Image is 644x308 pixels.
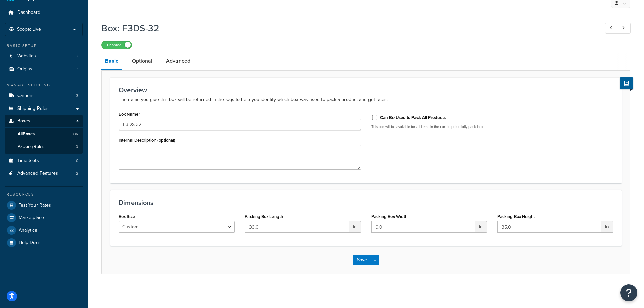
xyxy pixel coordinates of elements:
[5,167,83,180] a: Advanced Features2
[119,138,175,143] label: Internal Description (optional)
[371,124,614,129] p: This box will be available for all items in the cart to potentially pack into
[17,93,34,99] span: Carriers
[245,214,283,219] label: Packing Box Length
[5,43,83,49] div: Basic Setup
[5,199,83,211] a: Test Your Rates
[5,155,83,167] a: Time Slots0
[5,155,83,167] li: Time Slots
[73,131,78,137] span: 86
[17,27,41,32] span: Scope: Live
[5,192,83,197] div: Resources
[76,171,78,176] span: 2
[5,90,83,102] a: Carriers3
[17,66,32,72] span: Origins
[119,96,613,104] p: The name you give this box will be returned in the logs to help you identify which box was used t...
[353,255,371,265] button: Save
[5,50,83,63] a: Websites2
[5,167,83,180] li: Advanced Features
[18,144,44,150] span: Packing Rules
[620,284,637,301] button: Open Resource Center
[17,118,30,124] span: Boxes
[19,228,37,233] span: Analytics
[620,77,633,89] button: Show Help Docs
[119,199,613,206] h3: Dimensions
[5,90,83,102] li: Carriers
[76,53,78,59] span: 2
[77,66,78,72] span: 1
[17,10,40,16] span: Dashboard
[605,23,618,34] a: Previous Record
[5,128,83,140] a: AllBoxes86
[101,53,122,70] a: Basic
[17,106,49,112] span: Shipping Rules
[119,214,135,219] label: Box Size
[17,53,36,59] span: Websites
[17,158,39,164] span: Time Slots
[5,63,83,75] a: Origins1
[5,224,83,236] a: Analytics
[19,203,51,208] span: Test Your Rates
[5,82,83,88] div: Manage Shipping
[5,63,83,75] li: Origins
[101,22,593,35] h1: Box: F3DS-32
[18,131,35,137] span: All Boxes
[5,115,83,153] li: Boxes
[371,214,407,219] label: Packing Box Width
[17,171,58,176] span: Advanced Features
[618,23,631,34] a: Next Record
[5,237,83,249] a: Help Docs
[5,212,83,224] a: Marketplace
[5,115,83,127] a: Boxes
[5,141,83,153] a: Packing Rules0
[5,50,83,63] li: Websites
[102,41,132,49] label: Enabled
[5,141,83,153] li: Packing Rules
[5,6,83,19] a: Dashboard
[119,112,140,117] label: Box Name
[475,221,487,233] span: in
[128,53,156,69] a: Optional
[163,53,194,69] a: Advanced
[497,214,535,219] label: Packing Box Height
[19,240,41,246] span: Help Docs
[76,158,78,164] span: 0
[5,102,83,115] a: Shipping Rules
[76,144,78,150] span: 0
[349,221,361,233] span: in
[19,215,44,221] span: Marketplace
[76,93,78,99] span: 3
[601,221,613,233] span: in
[380,115,446,121] label: Can Be Used to Pack All Products
[119,86,613,94] h3: Overview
